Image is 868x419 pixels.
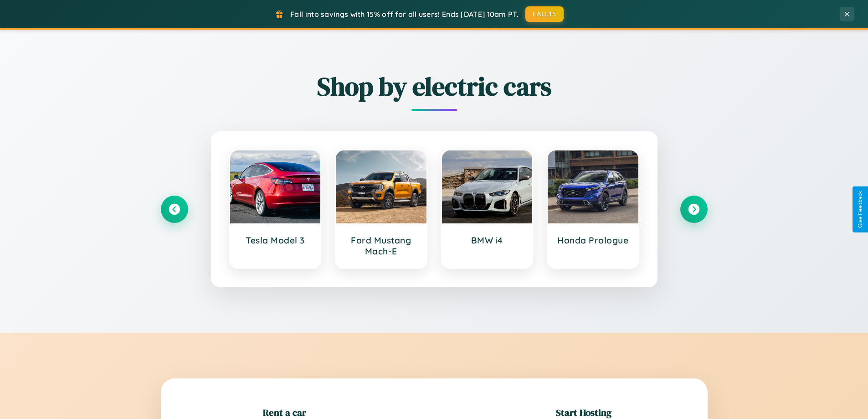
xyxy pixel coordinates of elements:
h2: Rent a car [263,406,306,419]
h3: BMW i4 [451,235,524,246]
h2: Shop by electric cars [161,69,708,104]
h3: Ford Mustang Mach-E [345,235,417,257]
h3: Tesla Model 3 [239,235,312,246]
div: Give Feedback [857,191,863,228]
h2: Start Hosting [556,406,611,419]
span: Fall into savings with 15% off for all users! Ends [DATE] 10am PT. [290,10,519,19]
button: FALL15 [525,6,564,22]
h3: Honda Prologue [557,235,629,246]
